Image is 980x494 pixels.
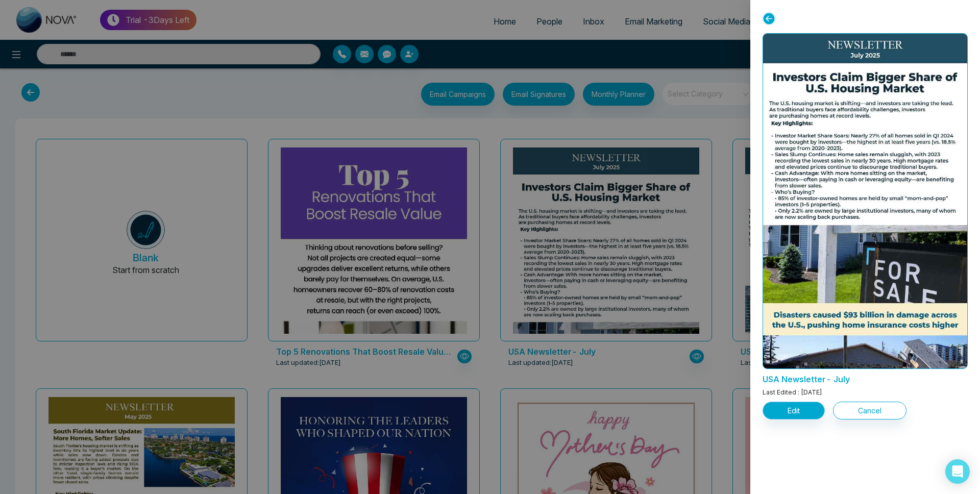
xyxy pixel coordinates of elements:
[945,459,970,484] div: Open Intercom Messenger
[833,402,906,419] button: Cancel
[763,369,968,385] p: USA Newsletter- July
[763,402,825,419] button: Edit
[763,388,822,396] span: Last Edited : [DATE]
